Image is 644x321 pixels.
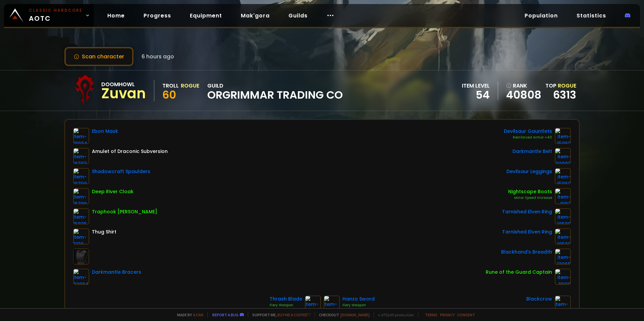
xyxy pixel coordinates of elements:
[486,269,552,276] div: Rune of the Guard Captain
[440,312,454,317] a: Privacy
[506,90,541,100] a: 40808
[207,82,343,100] div: guild
[248,312,311,317] span: Support me,
[342,303,375,308] div: Fiery Weapon
[138,9,176,22] a: Progress
[92,228,116,235] div: Thug Shirt
[181,82,199,90] div: Rogue
[571,9,611,22] a: Statistics
[508,188,552,195] div: Nightscape Boots
[315,312,370,317] span: Checkout
[92,128,118,135] div: Ebon Mask
[555,208,571,224] img: item-18500
[102,9,130,22] a: Home
[101,80,146,89] div: Doomhowl
[502,228,552,235] div: Tarnished Elven Ring
[73,128,89,144] img: item-19984
[374,312,414,317] span: v. d752d5 - production
[553,87,576,102] a: 6313
[73,269,89,285] img: item-22004
[92,168,150,175] div: Shadowcraft Spaulders
[283,9,313,22] a: Guilds
[73,168,89,184] img: item-16708
[29,7,83,13] small: Classic Hardcore
[462,90,490,100] div: 54
[4,4,94,27] a: Classic HardcoreAOTC
[162,82,179,90] div: Troll
[555,148,571,164] img: item-22002
[555,168,571,184] img: item-15062
[504,135,552,140] div: Reinforced Armor +40
[73,228,89,245] img: item-6136
[92,208,157,215] div: Traphook [PERSON_NAME]
[173,312,203,317] span: Made by
[519,9,563,22] a: Population
[340,312,370,317] a: [DOMAIN_NAME]
[193,312,203,317] a: a fan
[162,87,176,102] span: 60
[555,296,571,312] img: item-12651
[212,312,238,317] a: Report a bug
[92,269,141,276] div: Darkmantle Bracers
[29,7,83,23] span: AOTC
[342,296,375,303] div: Hanzo Sword
[513,148,552,155] div: Darkmantle Belt
[555,128,571,144] img: item-15063
[501,249,552,256] div: Blackhand's Breadth
[235,9,275,22] a: Mak'gora
[73,188,89,204] img: item-15789
[457,312,475,317] a: Consent
[142,52,174,61] span: 6 hours ago
[506,168,552,175] div: Devilsaur Leggings
[555,188,571,204] img: item-8197
[504,128,552,135] div: Devilsaur Gauntlets
[508,195,552,201] div: Minor Speed Increase
[277,312,311,317] a: Buy me a coffee
[92,188,133,195] div: Deep River Cloak
[502,208,552,215] div: Tarnished Elven Ring
[555,228,571,245] img: item-18500
[101,89,146,99] div: Zuvan
[270,296,302,303] div: Thrash Blade
[462,82,490,90] div: item level
[73,208,89,224] img: item-15825
[207,90,343,100] span: Orgrimmar Trading Co
[555,249,571,265] img: item-13965
[558,82,576,90] span: Rogue
[545,82,576,90] div: Top
[92,148,168,155] div: Amulet of Draconic Subversion
[64,47,133,66] button: Scan character
[270,303,302,308] div: Fiery Weapon
[425,312,437,317] a: Terms
[526,296,552,303] div: Blackcrow
[555,269,571,285] img: item-19120
[506,82,541,90] div: rank
[305,296,321,312] img: item-17705
[73,148,89,164] img: item-16787
[184,9,227,22] a: Equipment
[324,296,340,312] img: item-8190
